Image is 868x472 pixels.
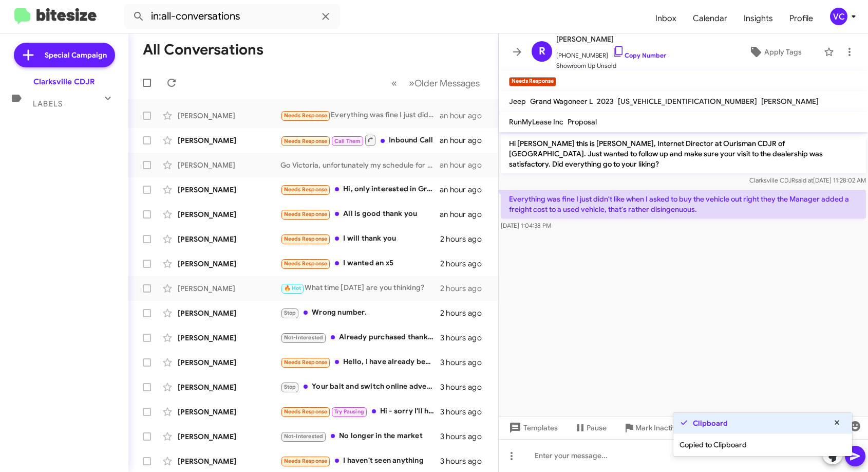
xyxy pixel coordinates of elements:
button: Pause [566,419,615,437]
span: RunMyLease Inc [509,117,563,126]
div: [PERSON_NAME] [178,308,280,318]
button: Next [403,72,486,94]
div: [PERSON_NAME] [178,431,280,442]
span: Not-Interested [284,334,324,341]
div: Everything was fine I just didn't like when I asked to buy the vehicle out right they the Manager... [280,110,440,121]
div: an hour ago [440,160,490,170]
div: What time [DATE] are you thinking? [280,282,440,294]
span: Mark Inactive [635,419,681,437]
div: [PERSON_NAME] [178,234,280,244]
div: [PERSON_NAME] [178,382,280,392]
div: All is good thank you [280,208,440,220]
div: [PERSON_NAME] [178,209,280,220]
span: Clarksville CDJR [DATE] 11:28:02 AM [749,176,866,184]
div: an hour ago [440,185,490,195]
div: I will thank you [280,233,440,245]
span: Needs Response [284,408,328,415]
div: 2 hours ago [440,283,490,294]
button: Apply Tags [731,43,819,61]
div: Your bait and switch online advertising and initial communication does not make us want to do bus... [280,381,440,393]
div: Clarksville CDJR [33,77,95,87]
div: Inbound Call [280,134,440,147]
p: Everything was fine I just didn't like when I asked to buy the vehicle out right they the Manager... [501,190,866,219]
span: said at [795,176,813,184]
div: [PERSON_NAME] [178,135,280,146]
span: [US_VEHICLE_IDENTIFICATION_NUMBER] [618,97,757,106]
span: Templates [507,419,558,437]
span: Needs Response [284,235,328,242]
small: Needs Response [509,77,556,86]
div: [PERSON_NAME] [178,456,280,466]
span: Special Campaign [45,50,107,60]
div: 3 hours ago [440,382,490,392]
p: Hi [PERSON_NAME] this is [PERSON_NAME], Internet Director at Ourisman CDJR of [GEOGRAPHIC_DATA]. ... [501,134,866,173]
div: 3 hours ago [440,431,490,442]
span: Labels [33,99,63,108]
span: Needs Response [284,359,328,366]
div: an hour ago [440,135,490,146]
span: [PERSON_NAME] [761,97,819,106]
span: Call Them [334,138,361,144]
button: VC [821,8,857,25]
div: [PERSON_NAME] [178,283,280,294]
span: Jeep [509,97,526,106]
div: I wanted an x5 [280,258,440,269]
span: Proposal [568,117,597,126]
div: [PERSON_NAME] [178,333,280,343]
div: Copied to Clipboard [673,433,852,456]
span: Apply Tags [764,43,802,61]
span: Needs Response [284,138,328,144]
span: Needs Response [284,186,328,193]
strong: Clipboard [693,418,728,428]
span: « [391,77,397,89]
div: an hour ago [440,111,490,121]
input: Search [124,4,340,29]
div: an hour ago [440,209,490,220]
div: [PERSON_NAME] [178,160,280,170]
nav: Page navigation example [386,72,486,94]
a: Calendar [685,4,735,33]
button: Templates [499,419,566,437]
span: Try Pausing [334,408,364,415]
div: Go Victoria, unfortunately my schedule for the next few weeks isn't going to allow any time to ge... [280,160,440,170]
div: 3 hours ago [440,333,490,343]
div: Already purchased thank you [280,332,440,343]
span: » [409,77,414,89]
div: Hi - sorry I'll have to get back to you I'm not ready to make a move on a vehicle at this time Th... [280,406,440,417]
span: [PHONE_NUMBER] [556,45,666,61]
a: Insights [735,4,781,33]
div: [PERSON_NAME] [178,357,280,368]
div: I haven't seen anything [280,455,440,467]
span: [DATE] 1:04:38 PM [501,222,551,229]
div: Hi, only interested in Granite soft top,,, can you secure? [280,184,440,195]
span: Stop [284,384,296,390]
div: No longer in the market [280,430,440,442]
a: Copy Number [612,51,666,59]
h1: All Conversations [143,42,263,58]
button: Previous [385,72,403,94]
div: [PERSON_NAME] [178,185,280,195]
span: Needs Response [284,260,328,267]
span: Not-Interested [284,433,324,440]
div: 3 hours ago [440,357,490,368]
a: Inbox [647,4,685,33]
span: R [539,43,545,60]
a: Profile [781,4,821,33]
div: [PERSON_NAME] [178,111,280,121]
div: 3 hours ago [440,456,490,466]
span: 2023 [597,97,614,106]
div: Wrong number. [280,307,440,319]
div: 2 hours ago [440,259,490,269]
span: Stop [284,310,296,316]
span: Older Messages [414,78,480,89]
span: Needs Response [284,458,328,464]
div: 2 hours ago [440,308,490,318]
div: VC [830,8,847,25]
span: [PERSON_NAME] [556,33,666,45]
button: Mark Inactive [615,419,689,437]
div: 3 hours ago [440,407,490,417]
